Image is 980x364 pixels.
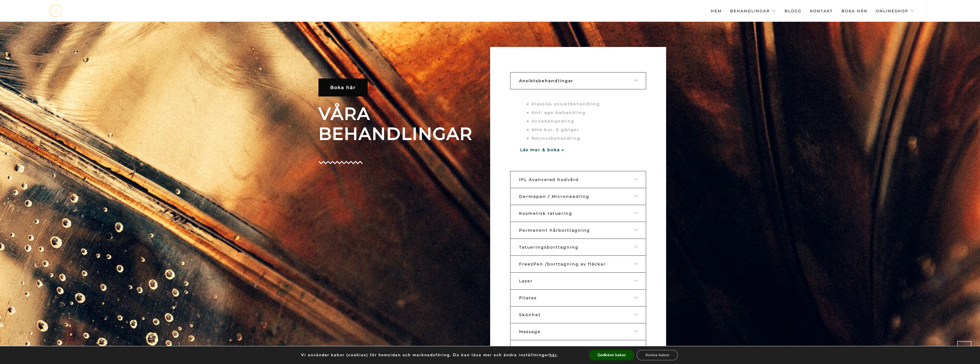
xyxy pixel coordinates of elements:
span: BEHANDLINGAR [318,124,486,144]
span: Dermapen / Microneedling [519,194,589,199]
span: Kosmetisk tatuering [519,211,572,216]
li: Anti age-behandling [532,108,636,117]
li: Acnebehandling [532,117,636,125]
button: Avvisa kakor [637,350,678,360]
span: IPL Avancerad hudvård [519,177,579,182]
a: Boka här [842,1,867,21]
img: Group-4-copy-8 [318,161,363,164]
img: mjstudio [49,4,62,17]
a: Kontakt [810,1,833,21]
a: Ansiktsbehandlingar [510,72,646,89]
button: Godkänn kakor [589,350,634,360]
span: Permanent hårborttagning [519,228,590,233]
li: Retinolbehandling [532,134,636,143]
span: Pilates [519,295,537,300]
a: Tatueringsborttagning [510,239,646,256]
span: Ansiktsbehandlingar [519,78,573,83]
a: Onlineshop [876,1,914,21]
a: FreezPen /borttagning av fläckar [510,255,646,273]
a: Skönhet [510,306,646,323]
span: Laser [519,278,533,284]
a: Boka här [318,78,368,97]
span: VÅRA [318,104,486,124]
li: AHA-kur, 6 gånger [532,125,636,134]
a: Hem [711,1,722,21]
p: Vi använder kakor (cookies) för hemsidan och marknadsföring. Du kan läsa mer och ändra inställnin... [301,353,559,358]
li: Klassisk ansiktbehandling [532,100,636,108]
a: IPL Avancerad hudvård [510,171,646,188]
a: Laser [510,272,646,290]
span: Boka här [330,85,356,90]
button: här [549,353,557,358]
a: Pilates [510,289,646,306]
a: Läs mer & boka » [520,147,564,152]
a: Kosmetisk tatuering [510,205,646,222]
a: Blogg [785,1,801,21]
a: Medicinsk fotvård [510,340,646,357]
span: Tatueringsborttagning [519,245,579,250]
span: Massage [519,329,541,334]
a: Permanent hårborttagning [510,222,646,239]
a: mjstudio mjstudio mjstudio [49,4,62,17]
span: FreezPen /borttagning av fläckar [519,261,606,267]
span: Skönhet [519,312,541,317]
a: Dermapen / Microneedling [510,188,646,205]
a: Behandlingar [730,1,776,21]
a: Massage [510,323,646,340]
